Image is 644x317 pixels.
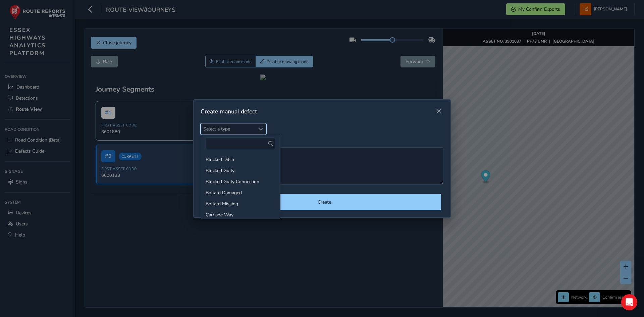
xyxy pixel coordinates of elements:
[201,187,280,198] li: Bollard Damaged
[201,107,434,115] div: Create manual defect
[201,209,280,220] li: Carriage Way
[434,107,443,116] button: Close
[255,123,266,135] div: Select a type
[201,123,255,135] span: Select a type
[201,176,280,187] li: Blocked Gully Connection
[201,194,441,210] button: Create
[201,165,280,176] li: Blocked Gully
[201,154,280,165] li: Blocked Ditch
[201,198,280,209] li: Bollard Missing
[213,199,436,205] span: Create
[621,294,637,310] div: Open Intercom Messenger
[201,140,443,146] label: Other comments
